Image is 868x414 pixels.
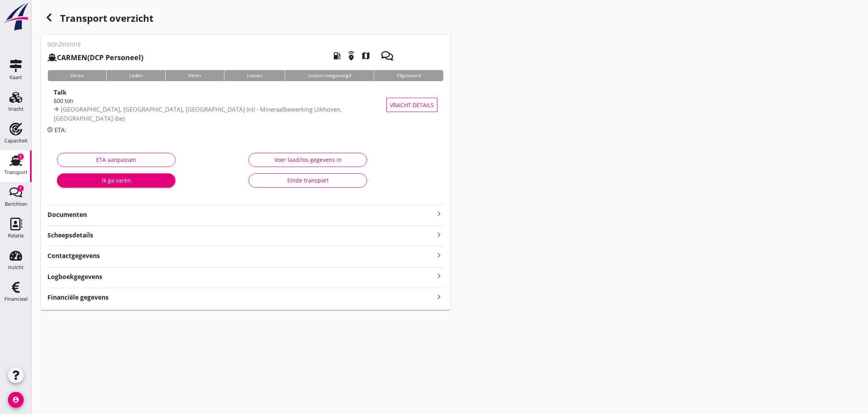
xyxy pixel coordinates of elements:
[165,70,224,81] div: Varen
[340,45,362,67] i: emergency_share
[106,70,166,81] div: Laden
[224,70,285,81] div: Lossen
[41,9,450,28] div: Transport overzicht
[47,231,93,240] strong: Scheepsdetails
[4,296,28,302] div: Financieel
[249,153,367,167] button: Voer laad/los gegevens in
[47,210,434,219] strong: Documenten
[255,156,360,164] div: Voer laad/los gegevens in
[17,185,24,192] div: 1
[434,209,444,218] i: keyboard_arrow_right
[434,271,444,281] i: keyboard_arrow_right
[249,173,367,188] button: Einde transport
[47,251,100,260] strong: Contactgegevens
[47,87,444,122] a: Talk600 ton[GEOGRAPHIC_DATA], [GEOGRAPHIC_DATA], [GEOGRAPHIC_DATA] (nl) - Mineraalbewerking Uikho...
[9,75,22,80] div: Kaart
[47,70,106,81] div: Varen
[57,173,175,188] button: Ik ga varen
[8,106,24,112] div: Vracht
[8,392,24,408] i: account_circle
[63,176,169,184] div: Ik ga varen
[4,170,28,175] div: Transport
[8,265,24,270] div: Inzicht
[54,105,342,122] span: [GEOGRAPHIC_DATA], [GEOGRAPHIC_DATA], [GEOGRAPHIC_DATA] (nl) - Mineraalbewerking Uikhoven, [GEOGR...
[5,201,27,207] div: Berichten
[47,293,109,302] strong: Financiële gegevens
[47,41,143,48] p: DCP-25101016
[47,52,143,63] h2: (DCP Personeel)
[355,45,377,67] i: map
[4,138,28,143] div: Capaciteit
[255,176,360,184] div: Einde transport
[390,101,434,109] span: Vracht details
[54,88,66,96] strong: Talk
[57,53,87,62] strong: CARMEN
[54,97,390,105] div: 600 ton
[434,291,444,302] i: keyboard_arrow_right
[386,98,437,112] button: Vracht details
[55,126,66,134] span: ETA:
[434,250,444,260] i: keyboard_arrow_right
[8,233,24,238] div: Relatie
[64,156,169,164] div: ETA aanpassen
[326,45,348,67] i: local_gas_station
[47,272,102,281] strong: Logboekgegevens
[2,2,30,31] img: logo-small.a267ee39.svg
[17,154,24,160] div: 1
[434,229,444,240] i: keyboard_arrow_right
[57,153,175,167] button: ETA aanpassen
[374,70,444,81] div: Afgeleverd
[285,70,374,81] div: Losbon toegevoegd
